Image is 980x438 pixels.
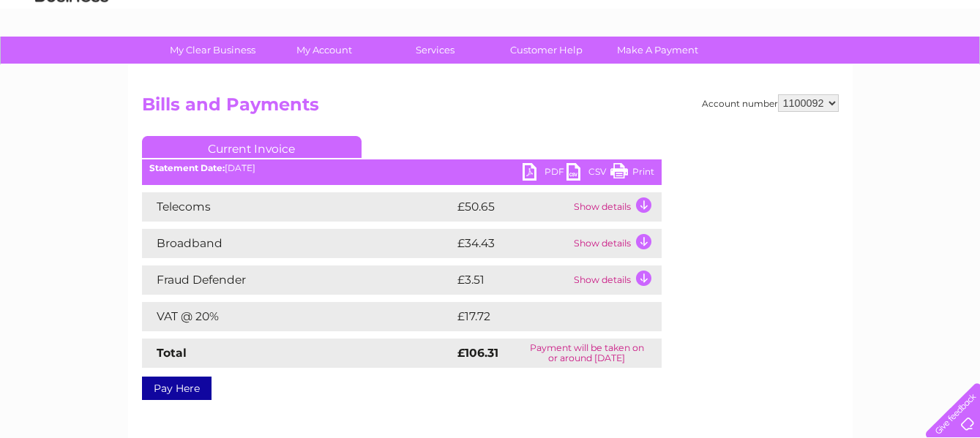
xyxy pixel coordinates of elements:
[486,37,607,64] a: Customer Help
[454,192,570,222] td: £50.65
[457,346,498,360] strong: £106.31
[800,62,844,73] a: Telecoms
[157,346,187,360] strong: Total
[142,192,454,222] td: Telecoms
[704,7,805,26] a: 0333 014 3131
[454,265,570,295] td: £3.51
[142,229,454,258] td: Broadband
[597,37,718,64] a: Make A Payment
[883,62,919,73] a: Contact
[454,302,629,331] td: £17.72
[142,94,839,122] h2: Bills and Payments
[932,62,966,73] a: Log out
[759,62,791,73] a: Energy
[570,192,662,222] td: Show details
[152,37,273,64] a: My Clear Business
[853,62,874,73] a: Blog
[570,265,662,295] td: Show details
[702,94,839,112] div: Account number
[142,163,662,173] div: [DATE]
[610,163,654,184] a: Print
[142,136,362,158] a: Current Invoice
[570,229,662,258] td: Show details
[145,8,837,71] div: Clear Business is a trading name of Verastar Limited (registered in [GEOGRAPHIC_DATA] No. 3667643...
[512,339,661,368] td: Payment will be taken on or around [DATE]
[263,37,384,64] a: My Account
[566,163,610,184] a: CSV
[142,302,454,331] td: VAT @ 20%
[142,265,454,295] td: Fraud Defender
[454,229,570,258] td: £34.43
[722,62,750,73] a: Water
[375,37,495,64] a: Services
[149,162,225,173] b: Statement Date:
[523,163,566,184] a: PDF
[142,377,212,400] a: Pay Here
[34,38,109,83] img: logo.png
